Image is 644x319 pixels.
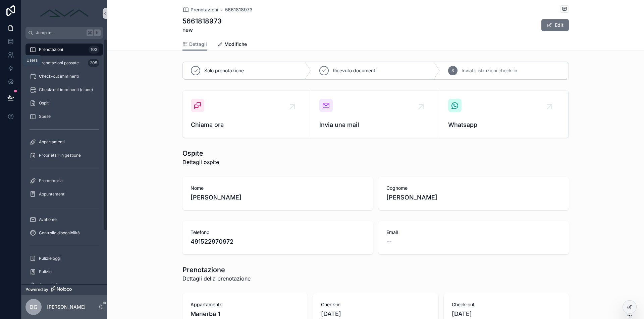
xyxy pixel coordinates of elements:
[25,188,103,200] a: Appuntamenti
[189,41,207,48] span: Dettagli
[333,67,376,74] span: Ricevuto documenti
[25,175,103,187] a: Promemoria
[191,120,303,130] span: Chiama ora
[183,91,311,138] a: Chiama ora
[386,185,561,191] span: Cognome
[182,265,251,274] h1: Prenotazione
[25,57,103,69] a: Prenotazioni passate205
[25,252,103,264] a: Pulizie oggi
[452,309,561,319] span: [DATE]
[39,87,93,92] span: Check-out imminenti (clone)
[191,185,365,191] span: Nome
[39,47,63,52] span: Prenotazioni
[39,230,80,236] span: Controllo disponibilità
[39,217,57,222] span: Avahome
[39,191,65,197] span: Appuntamenti
[191,301,300,308] span: Appartamento
[25,97,103,109] a: Ospiti
[39,100,50,106] span: Ospiti
[39,269,52,274] span: Pulizie
[25,27,103,39] button: Jump to...K
[39,153,81,158] span: Proprietari in gestione
[25,149,103,161] a: Proprietari in gestione
[224,41,247,48] span: Modifiche
[47,304,86,310] p: [PERSON_NAME]
[25,287,48,292] span: Powered by
[26,58,38,63] div: Users
[25,136,103,148] a: Appartamenti
[38,8,91,19] img: App logo
[25,70,103,82] a: Check-out imminenti
[39,256,61,261] span: Pulizie oggi
[191,193,365,202] span: [PERSON_NAME]
[225,6,253,13] a: 5661818973
[182,38,207,51] a: Dettagli
[30,303,38,311] span: DG
[448,120,560,130] span: Whatsapp
[218,38,247,52] a: Modifiche
[191,309,300,319] span: Manerba 1
[191,237,365,246] span: 491522970972
[191,229,365,236] span: Telefono
[25,227,103,239] a: Controllo disponibilità
[386,237,392,246] span: --
[321,301,430,308] span: Check-in
[182,16,222,26] h1: 5661818973
[182,149,219,158] h1: Ospite
[25,266,103,278] a: Pulizie
[36,30,84,35] span: Jump to...
[452,301,561,308] span: Check-out
[21,39,107,284] div: scrollable content
[182,158,219,166] span: Dettagli ospite
[386,193,561,202] span: [PERSON_NAME]
[204,67,244,74] span: Solo prenotazione
[25,44,103,56] a: Prenotazioni102
[182,274,251,283] span: Dettagli della prenotazione
[39,114,51,119] span: Spese
[182,6,218,13] a: Prenotazioni
[386,229,561,236] span: Email
[39,283,59,288] span: Ore pulizie
[39,139,65,145] span: Appartamenti
[451,68,454,73] span: 3
[191,6,218,13] span: Prenotazioni
[25,110,103,123] a: Spese
[25,214,103,226] a: Avahome
[39,178,63,183] span: Promemoria
[25,84,103,96] a: Check-out imminenti (clone)
[88,59,99,67] div: 205
[311,91,440,138] a: Invia una mail
[21,284,107,295] a: Powered by
[440,91,569,138] a: Whatsapp
[89,46,99,54] div: 102
[39,74,79,79] span: Check-out imminenti
[541,19,569,31] button: Edit
[462,67,517,74] span: Inviato istruzioni check-in
[182,26,222,34] span: new
[95,30,100,35] span: K
[319,120,431,130] span: Invia una mail
[321,309,430,319] span: [DATE]
[39,60,79,66] span: Prenotazioni passate
[25,279,103,291] a: Ore pulizie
